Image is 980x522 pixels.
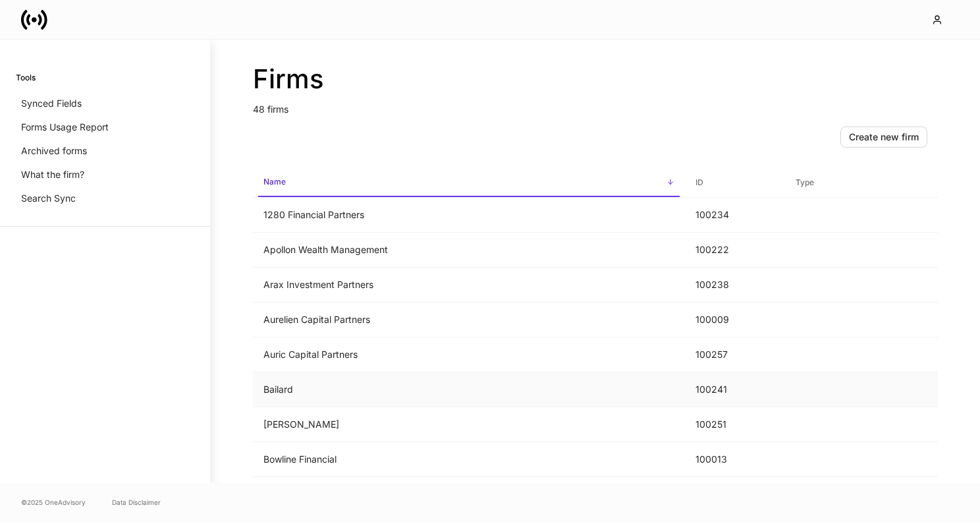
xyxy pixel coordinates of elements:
td: 100234 [685,198,785,233]
h6: Type [796,176,814,188]
td: 100222 [685,233,785,268]
td: 100224 [685,477,785,512]
td: 100251 [685,407,785,442]
td: Bailard [253,372,685,407]
p: What the firm? [21,168,84,181]
span: ID [690,169,780,196]
a: What the firm? [16,163,194,187]
a: Search Sync [16,187,194,210]
td: 100013 [685,442,785,477]
h2: Firms [253,63,938,95]
h6: Tools [16,71,36,84]
a: Synced Fields [16,92,194,115]
p: Archived forms [21,144,87,158]
a: Data Disclaimer [112,497,161,507]
p: Synced Fields [21,97,82,110]
td: Auric Capital Partners [253,337,685,372]
div: Create new firm [849,130,919,144]
p: 48 firms [253,95,938,116]
h6: Name [263,175,286,188]
h6: ID [695,176,703,188]
td: 100238 [685,268,785,303]
a: Forms Usage Report [16,115,194,139]
td: CAG Clients [253,477,685,512]
td: Apollon Wealth Management [253,233,685,268]
td: 100009 [685,303,785,337]
a: Archived forms [16,139,194,163]
td: Bowline Financial [253,442,685,477]
td: Arax Investment Partners [253,268,685,303]
span: © 2025 OneAdvisory [21,497,86,507]
p: Forms Usage Report [21,121,109,134]
td: 1280 Financial Partners [253,198,685,233]
span: Type [790,169,933,196]
td: Aurelien Capital Partners [253,303,685,337]
span: Name [258,169,680,197]
td: 100241 [685,372,785,407]
p: Search Sync [21,192,76,205]
button: Create new firm [840,127,927,148]
td: 100257 [685,337,785,372]
td: [PERSON_NAME] [253,407,685,442]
